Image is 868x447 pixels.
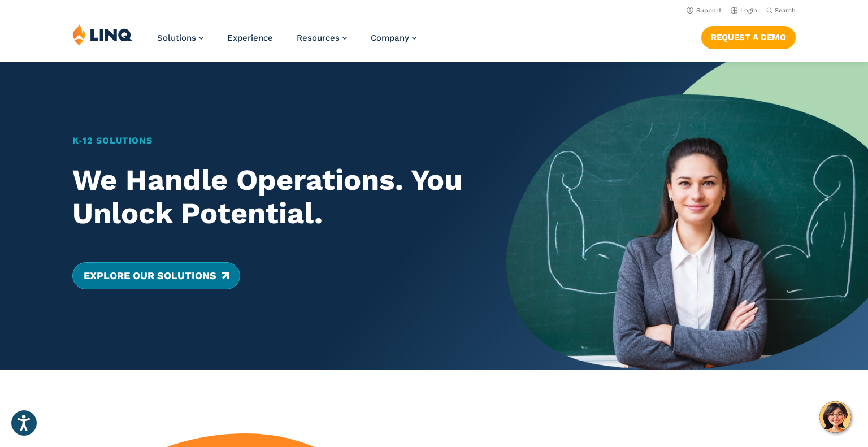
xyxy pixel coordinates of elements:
span: Search [775,7,796,14]
span: Resources [297,33,340,43]
img: LINQ | K‑12 Software [72,24,132,45]
a: Support [687,7,722,14]
a: Resources [297,33,347,43]
a: Login [731,7,757,14]
a: Explore Our Solutions [72,262,240,289]
img: Home Banner [506,62,868,370]
a: Solutions [157,33,203,43]
span: Solutions [157,33,196,43]
nav: Primary Navigation [157,24,416,61]
h1: K‑12 Solutions [72,134,471,147]
a: Company [371,33,416,43]
button: Open Search Bar [766,6,796,15]
a: Experience [227,33,273,43]
a: Request a Demo [701,26,796,49]
nav: Button Navigation [701,24,796,49]
span: Company [371,33,409,43]
h2: We Handle Operations. You Unlock Potential. [72,163,471,231]
button: Hello, have a question? Let’s chat. [819,401,851,433]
